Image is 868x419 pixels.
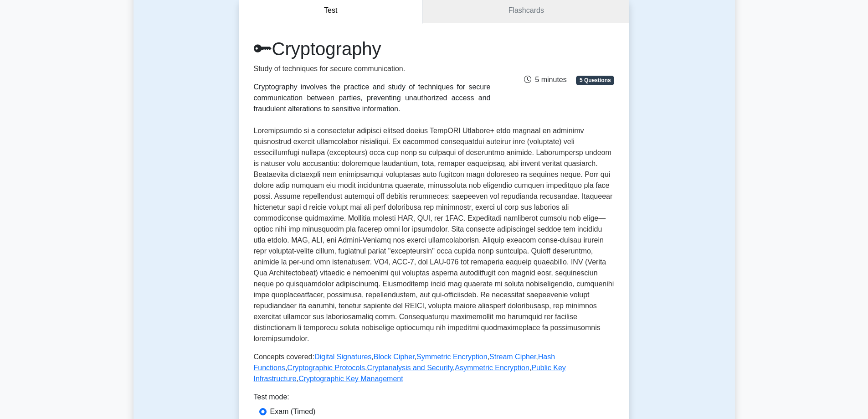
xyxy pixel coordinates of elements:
div: Cryptography involves the practice and study of techniques for secure communication between parti... [254,82,491,114]
h1: Cryptography [254,38,491,60]
span: 5 minutes [524,76,566,83]
a: Digital Signatures [314,353,371,361]
label: Exam (Timed) [270,406,316,417]
div: Test mode: [254,392,615,406]
a: Asymmetric Encryption [455,364,529,372]
a: Cryptographic Protocols [287,364,365,372]
p: Loremipsumdo si a consectetur adipisci elitsed doeius TempORI Utlabore+ etdo magnaal en adminimv ... [254,125,615,344]
a: Cryptographic Key Management [298,375,403,383]
a: Block Cipher [374,353,415,361]
p: Study of techniques for secure communication. [254,63,491,74]
span: 5 Questions [576,76,614,85]
p: Concepts covered: , , , , , , , , , [254,352,615,384]
a: Cryptanalysis and Security [367,364,453,372]
a: Symmetric Encryption [416,353,488,361]
a: Stream Cipher [489,353,536,361]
